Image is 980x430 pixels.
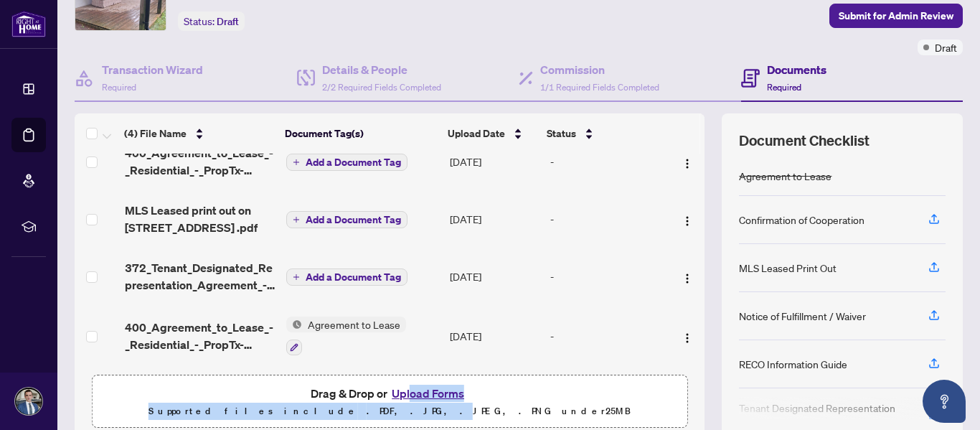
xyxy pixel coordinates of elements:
img: Status Icon [286,317,302,332]
img: Profile Icon [15,388,42,415]
span: Draft [935,39,957,55]
div: MLS Leased Print Out [739,260,837,276]
button: Upload Forms [387,384,468,403]
span: Document Checklist [739,131,870,151]
span: Drag & Drop orUpload FormsSupported files include .PDF, .JPG, .JPEG, .PNG under25MB [93,375,687,429]
button: Add a Document Tag [286,154,407,171]
img: Logo [682,215,693,227]
span: 372_Tenant_Designated_Representation_Agreement_-_PropTx-[PERSON_NAME].pdf [125,259,275,294]
span: plus [293,159,300,166]
th: Status [541,113,665,154]
span: (4) File Name [124,126,187,141]
span: plus [293,216,300,223]
div: - [550,328,664,344]
span: 400_Agreement_to_Lease_-_Residential_-_PropTx-[PERSON_NAME] 2.pdf [125,144,275,179]
span: Agreement to Lease [302,317,406,332]
p: Supported files include .PDF, .JPG, .JPEG, .PNG under 25 MB [101,403,678,420]
button: Status IconAgreement to Lease [286,317,406,355]
div: Confirmation of Cooperation [739,212,864,228]
button: Logo [676,265,699,288]
div: RECO Information Guide [739,356,847,372]
span: 400_Agreement_to_Lease_-_Residential_-_PropTx-[PERSON_NAME] 1.pdf [125,319,275,353]
td: [DATE] [444,305,545,367]
span: Add a Document Tag [306,272,401,282]
button: Submit for Admin Review [829,4,963,28]
button: Add a Document Tag [286,210,407,229]
td: [DATE] [444,248,545,305]
button: Logo [676,150,699,173]
h4: Transaction Wizard [102,61,203,78]
span: Submit for Admin Review [839,4,953,27]
button: Add a Document Tag [286,268,407,286]
img: logo [11,11,46,37]
span: plus [293,274,300,281]
div: - [550,154,664,169]
div: Agreement to Lease [739,168,831,184]
button: Add a Document Tag [286,211,407,228]
h4: Commission [540,61,659,78]
button: Logo [676,207,699,230]
span: Draft [217,15,239,28]
span: MLS Leased print out on [STREET_ADDRESS] .pdf [125,202,275,236]
button: Logo [676,324,699,347]
span: 2/2 Required Fields Completed [322,82,441,93]
span: Drag & Drop or [311,384,468,403]
td: [DATE] [444,190,545,248]
span: Add a Document Tag [306,215,401,225]
div: Status: [178,11,245,31]
button: Add a Document Tag [286,153,407,172]
span: Upload Date [448,126,505,141]
button: Open asap [923,380,966,423]
th: Upload Date [442,113,542,154]
span: Add a Document Tag [306,157,401,167]
span: Required [767,82,801,93]
span: 1/1 Required Fields Completed [540,82,659,93]
th: Document Tag(s) [279,113,441,154]
h4: Documents [767,61,826,78]
span: Required [102,82,136,93]
td: [DATE] [444,133,545,190]
span: Status [547,126,576,141]
th: (4) File Name [118,113,279,154]
button: Add a Document Tag [286,268,407,286]
img: Logo [682,332,693,344]
div: - [550,268,664,284]
div: - [550,211,664,227]
div: Notice of Fulfillment / Waiver [739,308,866,324]
h4: Details & People [322,61,441,78]
img: Logo [682,273,693,284]
img: Logo [682,158,693,169]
